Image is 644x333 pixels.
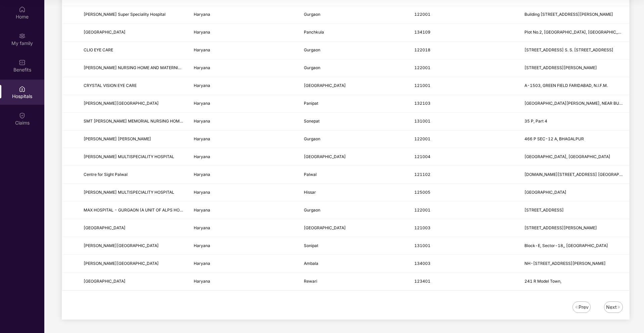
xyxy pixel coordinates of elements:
[414,12,430,17] span: 122001
[19,6,26,13] img: svg+xml;base64,PHN2ZyBpZD0iSG9tZSIgeG1sbnM9Imh0dHA6Ly93d3cudzMub3JnLzIwMDAvc3ZnIiB3aWR0aD0iMjAiIG...
[519,59,629,77] td: 365/4, Jawahar Nagar, New Railway Road
[188,113,298,131] td: Haryana
[188,95,298,113] td: Haryana
[78,59,188,77] td: LALL NURSING HOME AND MATERNITY HOME
[194,243,210,248] span: Haryana
[414,30,430,35] span: 134109
[194,83,210,88] span: Haryana
[519,148,629,166] td: MOHNA ROAD, BALLABGARH
[298,219,409,237] td: Faridabad
[78,95,188,113] td: JATINDERA HOSPITAL
[298,42,409,59] td: Gurgaon
[84,261,159,266] span: [PERSON_NAME][GEOGRAPHIC_DATA]
[304,243,318,248] span: Sonipat
[304,47,320,52] span: Gurgaon
[524,118,547,124] span: 35 P, Part 4
[298,237,409,255] td: Sonipat
[524,225,597,230] span: [STREET_ADDRESS][PERSON_NAME]
[78,273,188,290] td: VARDAAN HOSPITAL
[19,112,26,119] img: svg+xml;base64,PHN2ZyBpZD0iQ2xhaW0iIHhtbG5zPSJodHRwOi8vd3d3LnczLm9yZy8yMDAwL3N2ZyIgd2lkdGg9IjIwIi...
[519,77,629,95] td: A-1503, GREEN FIELD FARIDABAD, N.I.F.M.
[304,172,317,177] span: Palwal
[524,12,613,17] span: Building [STREET_ADDRESS][PERSON_NAME]
[84,47,113,52] span: CLIO EYE CARE
[519,237,629,255] td: Block-E, Sector-18,, Omaxe City
[188,131,298,148] td: Haryana
[524,83,608,88] span: A-1503, GREEN FIELD FARIDABAD, N.I.F.M.
[524,243,608,248] span: Block-E, Sector-18,, [GEOGRAPHIC_DATA]
[298,148,409,166] td: Faridabad
[298,77,409,95] td: Faridabad
[78,131,188,148] td: VIVEKANAND AROGAYA KENDRA
[298,255,409,273] td: Ambala
[524,65,597,70] span: [STREET_ADDRESS][PERSON_NAME]
[414,207,430,212] span: 122001
[188,273,298,290] td: Haryana
[524,136,584,141] span: 466 P SEC-12 A, BHAGALPUR
[19,33,26,39] img: svg+xml;base64,PHN2ZyB3aWR0aD0iMjAiIGhlaWdodD0iMjAiIHZpZXdCb3g9IjAgMCAyMCAyMCIgZmlsbD0ibm9uZSIgeG...
[298,6,409,24] td: Gurgaon
[78,219,188,237] td: SHIVALIK HOSPITAL
[414,136,430,141] span: 122001
[304,101,318,106] span: Panipat
[19,86,26,92] img: svg+xml;base64,PHN2ZyBpZD0iSG9zcGl0YWxzIiB4bWxucz0iaHR0cDovL3d3dy53My5vcmcvMjAwMC9zdmciIHdpZHRoPS...
[188,59,298,77] td: Haryana
[519,166,629,184] td: H.No 6671,Near Agra Chowk, Opp. ICICI Bank New Colony
[304,154,346,159] span: [GEOGRAPHIC_DATA]
[519,201,629,219] td: Sector 43, B Block, Sushant Lok 1
[414,225,430,230] span: 121003
[579,303,589,311] div: Prev
[298,95,409,113] td: Panipat
[194,65,210,70] span: Haryana
[194,47,210,52] span: Haryana
[188,77,298,95] td: Haryana
[304,225,346,230] span: [GEOGRAPHIC_DATA]
[188,42,298,59] td: Haryana
[78,6,188,24] td: Umang Super Speciality Hospital
[298,131,409,148] td: Gurgaon
[84,65,196,70] span: [PERSON_NAME] NURSING HOME AND MATERNITY HOME
[524,101,637,106] span: [GEOGRAPHIC_DATA][PERSON_NAME], NEAR BUS STAND
[194,12,210,17] span: Haryana
[519,131,629,148] td: 466 P SEC-12 A, BHAGALPUR
[414,83,430,88] span: 121001
[194,101,210,106] span: Haryana
[78,166,188,184] td: Centre for Sight Palwal
[304,65,320,70] span: Gurgaon
[298,59,409,77] td: Gurgaon
[519,273,629,290] td: 241 R Model Town,
[188,237,298,255] td: Haryana
[298,201,409,219] td: Gurgaon
[194,261,210,266] span: Haryana
[84,118,190,124] span: SMT [PERSON_NAME] MEMORIAL NURSING HOME LLP
[414,261,430,266] span: 134003
[304,279,317,284] span: Rewari
[78,184,188,201] td: SUKHDA MULTISPECIALITY HOSPITAL
[617,305,621,309] img: svg+xml;base64,PHN2ZyB4bWxucz0iaHR0cDovL3d3dy53My5vcmcvMjAwMC9zdmciIHdpZHRoPSIxNiIgaGVpZ2h0PSIxNi...
[188,184,298,201] td: Haryana
[194,279,210,284] span: Haryana
[304,12,320,17] span: Gurgaon
[188,219,298,237] td: Haryana
[84,83,137,88] span: CRYSTAL VISION EYE CARE
[78,24,188,42] td: PARAS HOSPITAL
[194,118,210,124] span: Haryana
[298,113,409,131] td: Sonepat
[519,95,629,113] td: 126 SUKHDEV NAGAR, NEAR BUS STAND
[414,101,430,106] span: 132103
[194,30,210,35] span: Haryana
[524,279,561,284] span: 241 R Model Town,
[188,6,298,24] td: Haryana
[298,273,409,290] td: Rewari
[188,24,298,42] td: Haryana
[519,24,629,42] td: Plot No.2, HSIIDC Tech Park, Sector-22,Paras Hospitals near Nada Sahib
[304,83,346,88] span: [GEOGRAPHIC_DATA]
[78,148,188,166] td: SWASTIK MULTISPECIALITY HOSPITAL
[78,113,188,131] td: SMT JAIDEVI MEMORIAL NURSING HOME LLP
[304,30,324,35] span: Panchkula
[84,154,174,159] span: [PERSON_NAME] MULTISPECIALITY HOSPITAL
[298,166,409,184] td: Palwal
[84,279,126,284] span: [GEOGRAPHIC_DATA]
[524,261,606,266] span: NH-[STREET_ADDRESS][PERSON_NAME]
[84,207,205,212] span: MAX HOSPITAL - GURGAON (A UNIT OF ALPS HOSPITAL LTD.)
